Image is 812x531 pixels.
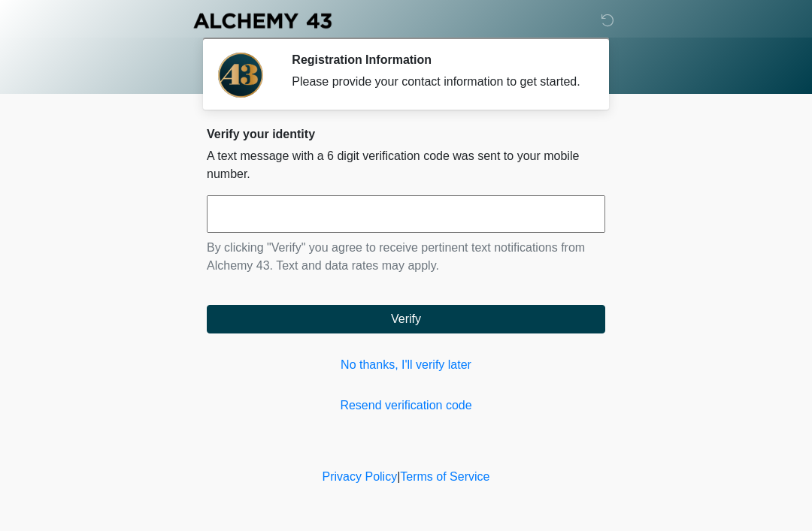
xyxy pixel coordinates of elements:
a: Terms of Service [400,470,489,483]
button: Verify [207,305,605,333]
h2: Verify your identity [207,127,605,141]
img: Alchemy 43 Logo [192,11,333,30]
a: Privacy Policy [323,470,398,483]
a: Resend verification code [207,397,605,415]
h2: Registration Information [292,53,583,67]
p: A text message with a 6 digit verification code was sent to your mobile number. [207,147,605,183]
div: Please provide your contact information to get started. [292,73,583,91]
p: By clicking "Verify" you agree to receive pertinent text notifications from Alchemy 43. Text and ... [207,239,605,275]
a: No thanks, I'll verify later [207,356,605,374]
img: Agent Avatar [218,53,263,98]
a: | [397,470,400,483]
